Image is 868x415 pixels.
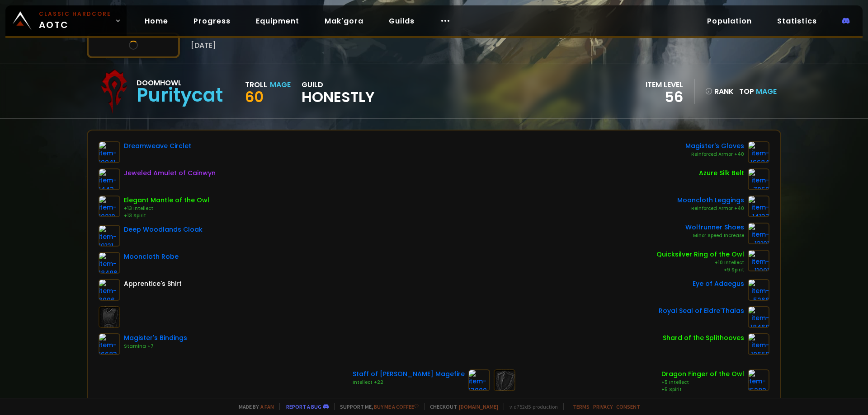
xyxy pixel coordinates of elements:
[504,403,558,410] span: v. d752d5 - production
[756,86,777,97] span: Mage
[677,196,744,205] div: Mooncloth Leggings
[99,196,120,217] img: item-10210
[748,223,769,244] img: item-13101
[748,369,769,391] img: item-15282
[661,369,744,379] div: Dragon Finger of the Owl
[661,379,744,386] div: +5 Intellect
[748,279,769,301] img: item-5266
[39,10,111,32] span: AOTC
[468,369,490,391] img: item-13000
[646,90,683,104] div: 56
[353,379,465,386] div: Intellect +22
[260,403,274,410] a: a fan
[245,79,267,90] div: Troll
[616,403,640,410] a: Consent
[656,266,744,274] div: +9 Spirit
[137,12,175,30] a: Home
[39,10,111,18] small: Classic Hardcore
[424,403,498,410] span: Checkout
[646,79,683,90] div: item level
[124,196,209,205] div: Elegant Mantle of the Owl
[99,141,120,163] img: item-10041
[748,168,769,190] img: item-7052
[705,86,734,97] div: rank
[99,225,120,247] img: item-19121
[573,403,590,410] a: Terms
[186,12,238,30] a: Progress
[5,5,127,36] a: Classic HardcoreAOTC
[124,205,209,212] div: +13 Intellect
[87,33,180,58] button: Scan character
[459,403,498,410] a: [DOMAIN_NAME]
[302,90,375,104] span: Honestly
[317,12,371,30] a: Mak'gora
[748,306,769,328] img: item-18468
[191,40,216,51] span: [DATE]
[249,12,307,30] a: Equipment
[374,403,419,410] a: Buy me a coffee
[685,223,744,232] div: Wolfrunner Shoes
[382,12,422,30] a: Guilds
[124,168,216,178] div: Jeweled Amulet of Cainwyn
[124,343,187,350] div: Stamina +7
[124,333,187,343] div: Magister's Bindings
[748,250,769,271] img: item-11991
[137,77,223,89] div: Doomhowl
[124,212,209,219] div: +13 Spirit
[663,333,744,343] div: Shard of the Splithooves
[99,333,120,355] img: item-16683
[700,12,759,30] a: Population
[99,252,120,274] img: item-18486
[677,205,744,212] div: Reinforced Armor +40
[770,12,824,30] a: Statistics
[270,79,291,90] div: Mage
[302,79,375,104] div: guild
[739,86,777,97] div: Top
[748,196,769,217] img: item-14137
[334,403,419,410] span: Support me,
[748,141,769,163] img: item-16684
[593,403,613,410] a: Privacy
[99,168,120,190] img: item-1443
[659,306,744,316] div: Royal Seal of Eldre'Thalas
[656,250,744,259] div: Quicksilver Ring of the Owl
[99,279,120,301] img: item-6096
[353,369,465,379] div: Staff of [PERSON_NAME] Magefire
[286,403,321,410] a: Report a bug
[137,89,223,102] div: Puritycat
[124,252,179,261] div: Mooncloth Robe
[693,279,744,289] div: Eye of Adaegus
[233,403,274,410] span: Made by
[124,225,203,234] div: Deep Woodlands Cloak
[685,151,744,158] div: Reinforced Armor +40
[699,168,744,178] div: Azure Silk Belt
[245,87,264,107] span: 60
[748,333,769,355] img: item-10659
[685,141,744,151] div: Magister's Gloves
[124,279,182,289] div: Apprentice's Shirt
[656,259,744,266] div: +10 Intellect
[685,232,744,239] div: Minor Speed Increase
[124,141,191,151] div: Dreamweave Circlet
[661,386,744,393] div: +5 Spirit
